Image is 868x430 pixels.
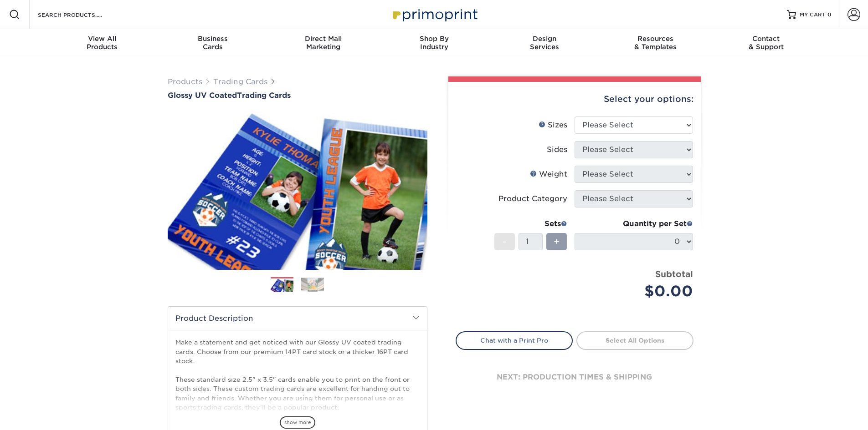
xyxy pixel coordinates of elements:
[489,35,600,43] span: Design
[47,35,158,51] div: Products
[800,11,826,19] span: MY CART
[576,331,693,349] a: Select All Options
[268,35,379,43] span: Direct Mail
[547,144,567,155] div: Sides
[489,29,600,58] a: DesignServices
[157,35,268,51] div: Cards
[530,169,567,180] div: Weight
[47,29,158,58] a: View AllProducts
[539,120,567,131] div: Sizes
[655,269,693,279] strong: Subtotal
[554,235,560,248] span: +
[711,35,822,51] div: & Support
[213,77,267,86] a: Trading Cards
[503,235,507,248] span: -
[271,278,293,293] img: Trading Cards 01
[168,77,202,86] a: Products
[575,218,693,229] div: Quantity per Set
[157,35,268,43] span: Business
[456,350,693,405] div: next: production times & shipping
[494,218,567,229] div: Sets
[168,101,427,280] img: Glossy UV Coated 01
[581,280,693,302] div: $0.00
[600,35,711,43] span: Resources
[456,82,693,116] div: Select your options:
[280,416,315,429] span: show more
[379,35,489,51] div: Industry
[168,91,237,100] span: Glossy UV Coated
[600,29,711,58] a: Resources& Templates
[157,29,268,58] a: BusinessCards
[489,35,600,51] div: Services
[456,331,573,349] a: Chat with a Print Pro
[37,9,126,20] input: SEARCH PRODUCTS.....
[827,11,832,18] span: 0
[498,193,567,204] div: Product Category
[600,35,711,51] div: & Templates
[168,307,427,330] h2: Product Description
[379,35,489,43] span: Shop By
[268,29,379,58] a: Direct MailMarketing
[47,35,158,43] span: View All
[168,91,427,100] a: Glossy UV CoatedTrading Cards
[711,35,822,43] span: Contact
[379,29,489,58] a: Shop ByIndustry
[168,91,427,100] h1: Trading Cards
[389,5,480,24] img: Primoprint
[301,278,324,292] img: Trading Cards 02
[711,29,822,58] a: Contact& Support
[268,35,379,51] div: Marketing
